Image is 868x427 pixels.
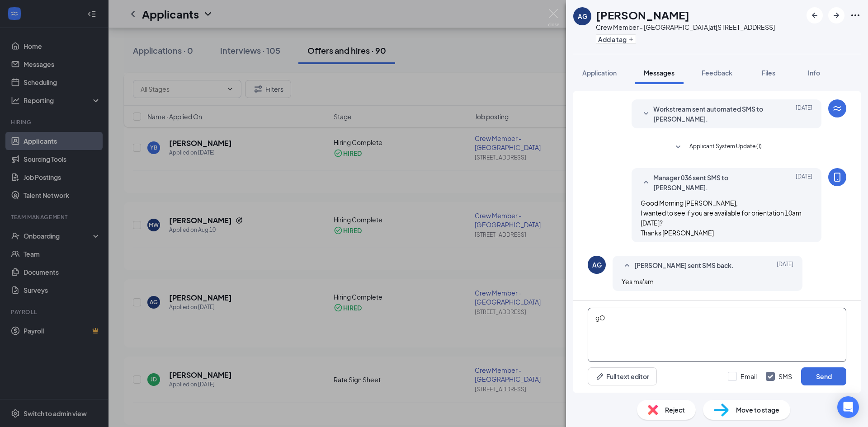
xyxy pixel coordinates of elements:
div: Crew Member - [GEOGRAPHIC_DATA] at [STREET_ADDRESS] [596,23,775,32]
h1: [PERSON_NAME] [596,7,689,23]
span: Workstream sent automated SMS to [PERSON_NAME]. [653,104,772,124]
svg: Ellipses [850,10,861,21]
span: Applicant System Update (1) [689,142,762,153]
svg: WorkstreamLogo [832,103,843,114]
span: Feedback [702,69,732,77]
button: ArrowLeftNew [807,7,823,23]
textarea: gO [588,308,846,362]
svg: Plus [628,37,634,42]
span: Messages [644,69,675,77]
svg: MobileSms [832,172,843,183]
span: [DATE] [796,173,812,192]
button: ArrowRight [828,7,844,23]
button: SmallChevronDownApplicant System Update (1) [673,142,762,153]
svg: SmallChevronUp [641,177,651,188]
svg: Pen [595,372,604,381]
span: Move to stage [736,405,779,415]
span: Files [762,69,775,77]
span: Application [582,69,617,77]
svg: SmallChevronUp [622,260,632,271]
svg: SmallChevronDown [673,142,684,153]
div: AG [592,260,602,269]
button: PlusAdd a tag [596,34,636,44]
span: [PERSON_NAME] sent SMS back. [634,260,734,271]
div: AG [578,12,587,21]
div: Open Intercom Messenger [837,396,859,418]
span: Manager 036 sent SMS to [PERSON_NAME]. [653,173,772,192]
svg: ArrowLeftNew [809,10,820,21]
button: Send [801,367,846,385]
svg: ArrowRight [831,10,842,21]
span: Yes ma'am [622,277,654,286]
svg: SmallChevronDown [641,108,651,119]
span: [DATE] [796,104,812,124]
span: Reject [665,405,685,415]
span: Info [808,69,820,77]
button: Full text editorPen [588,367,657,385]
span: Good Morning [PERSON_NAME], I wanted to see if you are available for orientation 10am [DATE]? Tha... [641,199,802,237]
span: [DATE] [777,260,793,271]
